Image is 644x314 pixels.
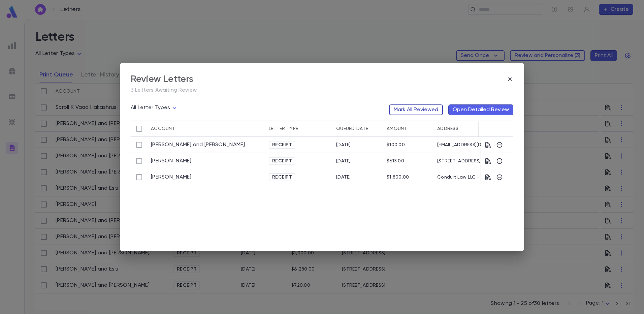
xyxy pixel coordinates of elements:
[434,153,552,169] div: [STREET_ADDRESS][PERSON_NAME]
[485,158,491,164] button: Preview
[387,121,407,137] div: Amount
[336,142,351,148] div: 9/29/2025
[151,142,245,148] a: [PERSON_NAME] and [PERSON_NAME]
[131,105,170,111] span: All Letter Types
[437,121,458,137] div: Address
[389,104,443,115] button: Mark All Reviewed
[448,104,513,115] button: Open Detailed Review
[131,87,513,94] p: 3 Letters Awaiting Review
[269,121,298,137] div: Letter Type
[434,169,552,185] div: Conduit Law LLC - [STREET_ADDRESS]
[131,73,193,85] div: Review Letters
[269,175,295,180] span: Receipt
[336,158,351,164] div: 9/29/2025
[151,158,192,164] a: [PERSON_NAME]
[434,121,552,137] div: Address
[336,121,368,137] div: Queued Date
[148,121,265,137] div: Account
[387,142,405,148] div: $100.00
[485,174,491,181] button: Preview
[496,142,503,148] button: Skip
[265,121,333,137] div: Letter Type
[269,142,295,148] span: Receipt
[485,142,491,148] button: Preview
[333,121,383,137] div: Queued Date
[151,174,192,181] a: [PERSON_NAME]
[434,137,552,153] div: [EMAIL_ADDRESS][DOMAIN_NAME], [DOMAIN_NAME][EMAIL_ADDRESS][DOMAIN_NAME], [EMAIL_ADDRESS][DOMAIN_N...
[387,175,409,180] div: $1,800.00
[383,121,434,137] div: Amount
[269,158,295,164] span: Receipt
[336,175,351,180] div: 9/30/2025
[131,103,179,113] div: All Letter Types
[496,158,503,164] button: Skip
[151,121,175,137] div: Account
[387,158,404,164] div: $613.00
[496,174,503,181] button: Skip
